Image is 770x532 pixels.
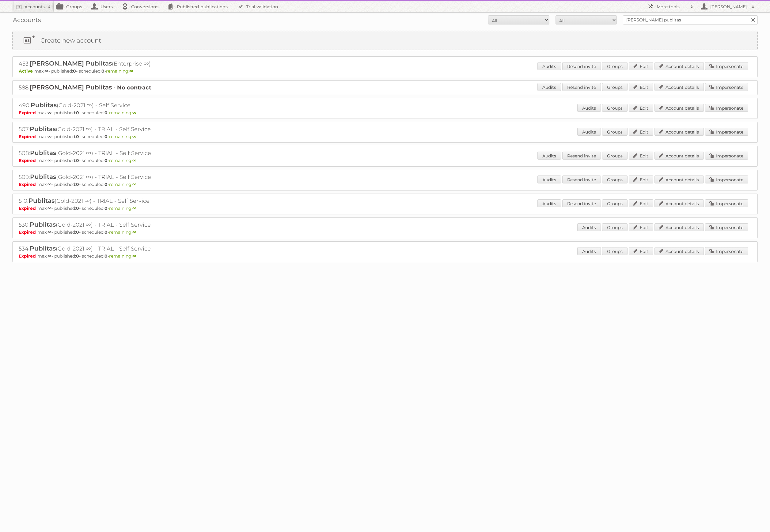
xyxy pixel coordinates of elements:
span: Expired [19,253,37,259]
p: max: - published: - scheduled: - [19,182,751,187]
a: Groups [602,247,628,255]
a: Groups [602,175,628,183]
p: max: - published: - scheduled: - [19,68,751,74]
span: Publitas [30,221,56,228]
a: [PERSON_NAME] [696,1,758,12]
a: Audits [577,223,601,231]
span: Publitas [30,125,56,133]
a: 588:[PERSON_NAME] Publitas - No contract [19,84,151,91]
a: Groups [602,199,628,207]
span: Expired [19,182,37,187]
a: Account details [654,128,704,136]
a: Audits [537,62,561,70]
p: max: - published: - scheduled: - [19,253,751,259]
h2: 508: (Gold-2021 ∞) - TRIAL - Self Service [19,149,233,157]
a: Conversions [119,1,165,12]
a: Account details [654,223,704,231]
span: [PERSON_NAME] Publitas [30,60,112,67]
span: Publitas [30,245,56,252]
a: Groups [602,104,628,112]
a: Edit [629,152,653,160]
a: Users [88,1,119,12]
strong: 0 [104,134,108,139]
span: Publitas [30,149,56,157]
span: Publitas [30,173,56,180]
a: Audits [537,199,561,207]
strong: ∞ [132,110,136,115]
span: Expired [19,158,37,163]
a: Edit [629,175,653,183]
a: Trial validation [234,1,284,12]
strong: ∞ [132,158,136,163]
p: max: - published: - scheduled: - [19,206,751,211]
strong: ∞ [47,229,51,235]
strong: 0 [76,182,79,187]
strong: 0 [73,68,76,74]
strong: ∞ [132,206,136,211]
a: Account details [654,104,704,112]
a: Impersonate [705,128,748,136]
span: Publitas [28,197,55,204]
a: Published publications [165,1,234,12]
a: Edit [629,247,653,255]
strong: ∞ [47,182,51,187]
h2: 509: (Gold-2021 ∞) - TRIAL - Self Service [19,173,233,181]
a: Impersonate [705,104,748,112]
span: Publitas [31,101,57,109]
a: Impersonate [705,199,748,207]
a: Groups [602,128,628,136]
h2: [PERSON_NAME] [709,4,749,10]
a: Groups [602,223,628,231]
a: Groups [602,83,628,91]
strong: ∞ [132,229,136,235]
h2: 530: (Gold-2021 ∞) - TRIAL - Self Service [19,221,233,229]
a: Audits [537,83,561,91]
a: Edit [629,223,653,231]
a: Edit [629,62,653,70]
a: Impersonate [705,62,748,70]
strong: 0 [101,68,104,74]
a: Impersonate [705,175,748,183]
h2: 534: (Gold-2021 ∞) - TRIAL - Self Service [19,245,233,253]
strong: ∞ [132,253,136,259]
a: Resend invite [562,62,601,70]
span: remaining: [106,68,133,74]
a: Account details [654,62,704,70]
a: More tools [644,1,696,12]
a: Audits [537,152,561,160]
strong: 0 [76,134,79,139]
strong: ∞ [129,68,133,74]
strong: ∞ [132,134,136,139]
strong: 0 [104,158,108,163]
a: Resend invite [562,175,601,183]
span: Expired [19,134,37,139]
a: Audits [577,128,601,136]
strong: 0 [76,206,79,211]
a: Audits [537,175,561,183]
h2: Accounts [25,4,45,10]
span: Expired [19,229,37,235]
span: remaining: [109,229,136,235]
a: Resend invite [562,83,601,91]
a: Account details [654,83,704,91]
a: Account details [654,152,704,160]
strong: ∞ [44,68,48,74]
strong: ∞ [47,253,51,259]
strong: ∞ [47,206,51,211]
strong: 0 [104,253,108,259]
a: Edit [629,199,653,207]
a: Audits [577,104,601,112]
a: Resend invite [562,152,601,160]
strong: ∞ [47,110,51,115]
a: Impersonate [705,152,748,160]
span: remaining: [109,158,136,163]
a: Account details [654,199,704,207]
strong: ∞ [47,134,51,139]
p: max: - published: - scheduled: - [19,158,751,163]
a: Edit [629,104,653,112]
strong: 0 [76,253,79,259]
h2: 510: (Gold-2021 ∞) - TRIAL - Self Service [19,197,233,205]
span: remaining: [109,110,136,115]
a: Groups [602,62,628,70]
strong: 0 [104,110,108,115]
